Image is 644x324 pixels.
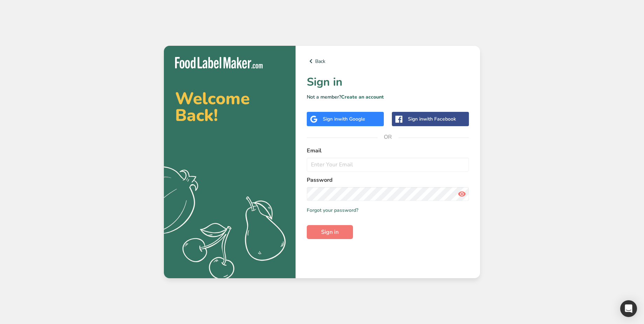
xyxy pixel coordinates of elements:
input: Enter Your Email [307,158,469,172]
p: Not a member? [307,93,469,101]
span: OR [378,127,399,147]
span: with Facebook [423,116,456,122]
h1: Sign in [307,74,469,91]
a: Create an account [341,94,384,100]
span: Sign in [321,228,339,236]
h2: Welcome Back! [175,90,284,124]
div: Sign in [408,115,456,123]
img: Food Label Maker [175,57,263,69]
a: Forgot your password? [307,207,358,214]
button: Sign in [307,225,353,239]
span: with Google [338,116,365,122]
label: Password [307,176,469,184]
a: Back [307,57,469,65]
div: Open Intercom Messenger [620,300,637,317]
div: Sign in [323,115,365,123]
label: Email [307,146,469,155]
